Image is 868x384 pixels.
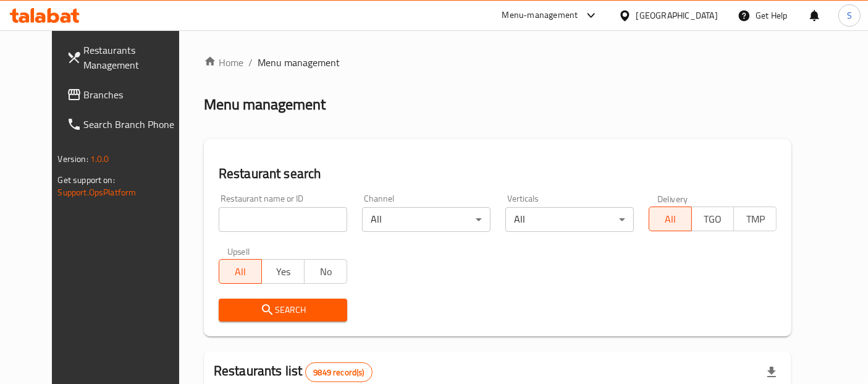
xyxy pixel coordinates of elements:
[204,55,243,70] a: Home
[58,172,115,188] span: Get support on:
[84,87,187,102] span: Branches
[224,263,257,281] span: All
[248,55,253,70] li: /
[227,247,250,255] label: Upsell
[219,164,777,183] h2: Restaurant search
[691,207,735,231] button: TGO
[258,55,340,70] span: Menu management
[214,362,373,382] h2: Restaurants list
[219,259,262,284] button: All
[697,210,730,228] span: TGO
[304,259,347,284] button: No
[204,55,792,70] nav: breadcrumb
[305,362,372,382] div: Total records count
[261,259,305,284] button: Yes
[654,210,687,228] span: All
[57,80,197,109] a: Branches
[90,151,109,167] span: 1.0.0
[58,151,88,167] span: Version:
[267,263,300,281] span: Yes
[57,109,197,139] a: Search Branch Phone
[219,299,347,322] button: Search
[84,117,187,132] span: Search Branch Phone
[847,9,852,22] span: S
[58,184,137,200] a: Support.OpsPlatform
[229,302,337,318] span: Search
[505,207,634,232] div: All
[219,207,347,232] input: Search for restaurant name or ID..
[310,263,342,281] span: No
[57,35,197,80] a: Restaurants Management
[649,207,692,231] button: All
[306,367,371,378] span: 9849 record(s)
[657,194,688,203] label: Delivery
[733,207,777,231] button: TMP
[502,8,578,23] div: Menu-management
[362,207,491,232] div: All
[739,210,772,228] span: TMP
[636,9,718,22] div: [GEOGRAPHIC_DATA]
[84,43,187,72] span: Restaurants Management
[204,95,326,114] h2: Menu management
